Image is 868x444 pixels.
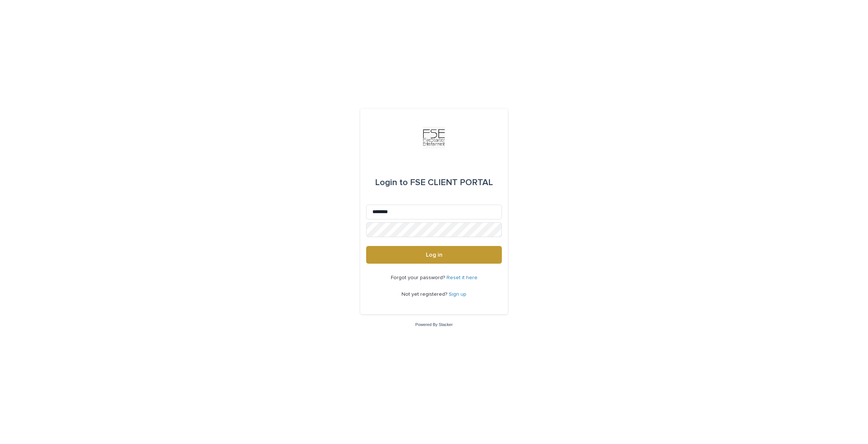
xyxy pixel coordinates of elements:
[375,172,493,193] div: FSE CLIENT PORTAL
[366,246,502,264] button: Log in
[449,292,466,297] a: Sign up
[447,275,478,280] a: Reset it here
[391,275,447,280] span: Forgot your password?
[426,252,442,258] span: Log in
[423,126,445,149] img: Km9EesSdRbS9ajqhBzyo
[375,178,408,187] span: Login to
[402,292,449,297] span: Not yet registered?
[415,322,452,327] a: Powered By Stacker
